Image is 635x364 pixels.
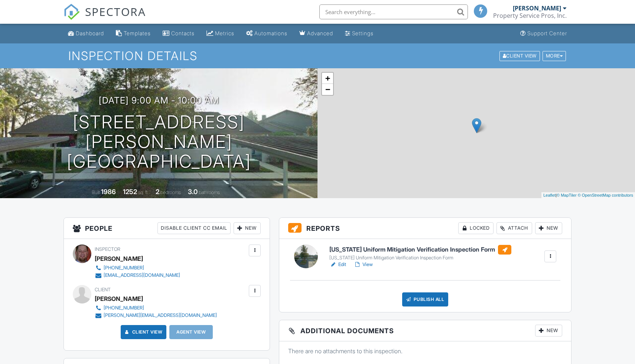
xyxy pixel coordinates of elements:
[95,304,217,312] a: [PHONE_NUMBER]
[188,188,198,196] div: 3.0
[329,245,511,255] h6: [US_STATE] Uniform Mitigation Verification Inspection Form
[12,112,306,171] h1: [STREET_ADDRESS] [PERSON_NAME][GEOGRAPHIC_DATA]
[493,12,567,19] div: Property Service Pros, Inc.
[123,188,137,196] div: 1252
[113,27,154,40] a: Templates
[541,192,635,199] div: |
[63,10,146,26] a: SPECTORA
[499,53,542,58] a: Client View
[288,347,562,355] p: There are no attachments to this inspection.
[104,305,144,311] div: [PHONE_NUMBER]
[543,193,556,197] a: Leaflet
[342,27,377,40] a: Settings
[104,312,217,318] div: [PERSON_NAME][EMAIL_ADDRESS][DOMAIN_NAME]
[157,222,231,234] div: Disable Client CC Email
[203,27,237,40] a: Metrics
[322,73,333,84] a: Zoom in
[95,272,180,279] a: [EMAIL_ADDRESS][DOMAIN_NAME]
[160,27,198,40] a: Contacts
[234,222,261,234] div: New
[123,328,163,336] a: Client View
[138,190,149,195] span: sq. ft.
[499,51,540,61] div: Client View
[329,255,511,261] div: [US_STATE] Uniform Mitigation Verification Inspection Form
[254,30,287,36] div: Automations
[402,292,449,306] div: Publish All
[95,253,143,264] div: [PERSON_NAME]
[76,30,104,36] div: Dashboard
[279,320,571,341] h3: Additional Documents
[95,287,111,292] span: Client
[458,222,494,234] div: Locked
[156,188,159,196] div: 2
[95,293,143,304] div: [PERSON_NAME]
[104,265,144,271] div: [PHONE_NUMBER]
[104,272,180,278] div: [EMAIL_ADDRESS][DOMAIN_NAME]
[101,188,116,196] div: 1986
[160,190,181,195] span: bedrooms
[307,30,333,36] div: Advanced
[517,27,570,40] a: Support Center
[329,245,511,261] a: [US_STATE] Uniform Mitigation Verification Inspection Form [US_STATE] Uniform Mitigation Verifica...
[124,30,151,36] div: Templates
[578,193,633,197] a: © OpenStreetMap contributors
[243,27,290,40] a: Automations (Basic)
[329,261,346,268] a: Edit
[557,193,577,197] a: © MapTiler
[95,312,217,319] a: [PERSON_NAME][EMAIL_ADDRESS][DOMAIN_NAME]
[527,30,567,36] div: Support Center
[513,4,561,12] div: [PERSON_NAME]
[496,222,532,234] div: Attach
[352,30,374,36] div: Settings
[322,84,333,95] a: Zoom out
[535,222,562,234] div: New
[99,95,219,105] h3: [DATE] 9:00 am - 10:00 am
[199,190,220,195] span: bathrooms
[319,4,468,19] input: Search everything...
[85,4,146,19] span: SPECTORA
[296,27,336,40] a: Advanced
[63,4,80,20] img: The Best Home Inspection Software - Spectora
[279,218,571,239] h3: Reports
[171,30,195,36] div: Contacts
[354,261,373,268] a: View
[65,27,107,40] a: Dashboard
[95,246,120,252] span: Inspector
[215,30,234,36] div: Metrics
[95,264,180,272] a: [PHONE_NUMBER]
[68,49,567,62] h1: Inspection Details
[64,218,270,239] h3: People
[535,325,562,337] div: New
[543,51,566,61] div: More
[92,190,100,195] span: Built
